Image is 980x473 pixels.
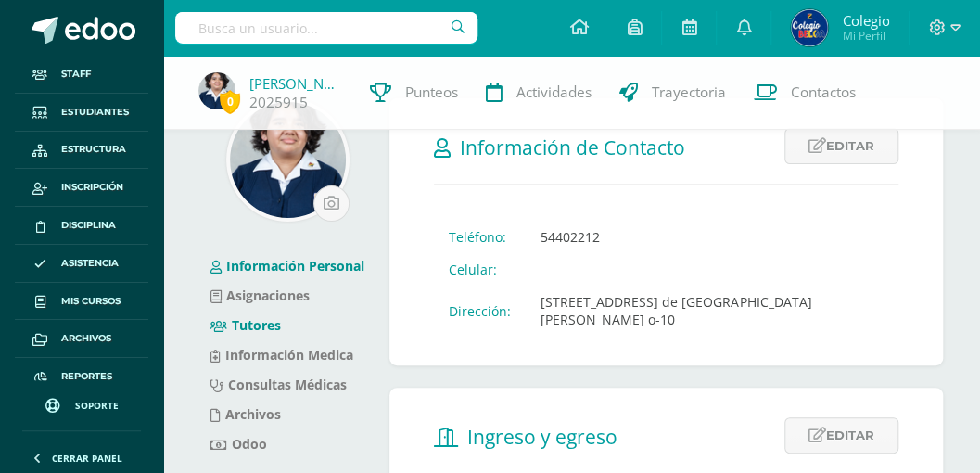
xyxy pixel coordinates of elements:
a: Reportes [15,358,148,396]
a: Editar [784,128,898,164]
a: Archivos [15,320,148,358]
td: Celular: [434,253,526,286]
a: Información Personal [210,257,364,275]
a: Contactos [740,56,870,130]
span: 0 [220,90,240,113]
a: Consultas Médicas [210,376,347,393]
a: Actividades [472,56,605,130]
a: Estudiantes [15,94,148,132]
a: Editar [784,417,898,454]
a: Soporte [22,380,141,426]
span: Archivos [61,331,111,346]
img: 0dc998a172dbb69d59d863663b226acd.png [230,102,346,218]
span: Actividades [516,83,592,102]
a: Archivos [210,405,281,423]
a: Información Medica [210,346,353,364]
span: Contactos [791,83,856,102]
span: Disciplina [61,218,116,233]
a: 2025915 [249,93,308,112]
td: Dirección: [434,286,526,336]
span: Estudiantes [61,105,129,120]
a: Staff [15,56,148,94]
input: Busca un usuario... [175,12,477,44]
td: [STREET_ADDRESS] de [GEOGRAPHIC_DATA][PERSON_NAME] o-10 [526,286,898,336]
span: Inscripción [61,180,123,195]
span: Punteos [405,83,458,102]
span: Trayectoria [652,83,726,102]
span: Asistencia [61,256,119,271]
a: Estructura [15,132,148,170]
img: c600e396c05fc968532ff46e374ede2f.png [791,9,828,46]
a: Tutores [210,316,281,334]
a: Inscripción [15,169,148,207]
td: Teléfono: [434,221,526,253]
a: Trayectoria [605,56,740,130]
a: Odoo [210,435,267,453]
span: Staff [61,67,91,82]
span: Mis cursos [61,294,121,309]
a: Asignaciones [210,287,310,304]
img: 8a7ab895a1f9e8aaf29ab4308da66bbc.png [198,72,235,109]
td: 54402212 [526,221,898,253]
span: Estructura [61,142,126,157]
span: Reportes [61,369,112,384]
span: Soporte [75,399,119,412]
a: Asistencia [15,245,148,283]
span: Mi Perfil [842,28,889,44]
a: Disciplina [15,207,148,245]
span: Ingreso y egreso [467,424,617,450]
a: Punteos [356,56,472,130]
a: [PERSON_NAME] [249,74,342,93]
span: Colegio [842,11,889,30]
a: Mis cursos [15,283,148,321]
span: Información de Contacto [460,134,685,160]
span: Cerrar panel [52,452,122,465]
